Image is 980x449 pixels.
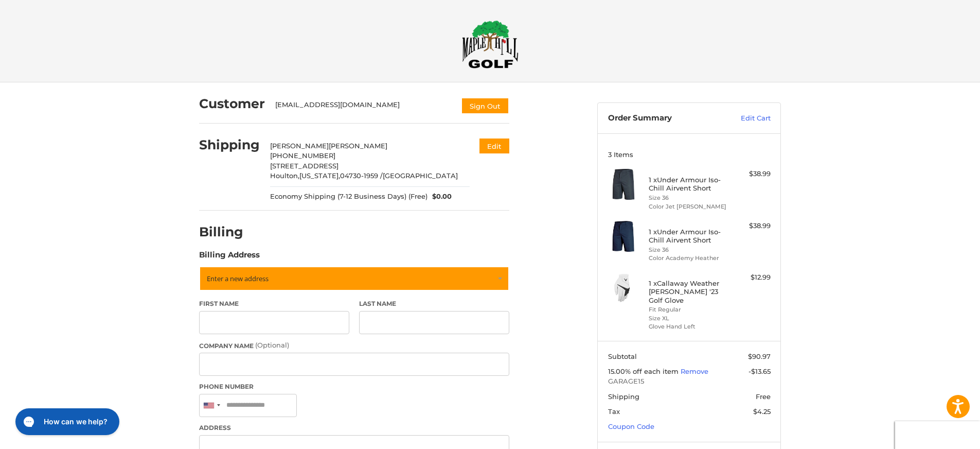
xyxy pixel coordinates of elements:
div: [EMAIL_ADDRESS][DOMAIN_NAME] [275,100,451,114]
iframe: Google Customer Reviews [895,421,980,449]
label: Address [199,423,509,433]
a: Edit Cart [719,113,771,124]
div: $38.99 [730,169,771,179]
h4: 1 x Under Armour Iso-Chill Airvent Short [649,176,727,193]
span: [US_STATE], [299,171,340,180]
li: Color Academy Heather [649,254,727,263]
li: Size XL [649,314,727,323]
span: $0.00 [427,192,452,202]
div: $38.99 [730,221,771,231]
span: -$13.65 [749,367,771,375]
span: 15.00% off each item [608,367,681,375]
span: Shipping [608,392,639,401]
img: Maple Hill Golf [462,20,519,68]
a: Coupon Code [608,422,654,430]
span: [STREET_ADDRESS] [270,162,338,170]
button: Sign Out [461,97,509,114]
label: Phone Number [199,382,509,391]
span: Economy Shipping (7-12 Business Days) (Free) [270,192,427,202]
span: $4.25 [753,407,771,416]
li: Color Jet [PERSON_NAME] [649,202,727,211]
small: (Optional) [255,341,289,349]
h3: 3 Items [608,150,771,159]
span: $90.97 [748,352,771,360]
h2: Customer [199,96,265,112]
span: Tax [608,407,620,416]
span: Houlton, [270,171,299,180]
iframe: Gorgias live chat messenger [10,405,122,439]
li: Size 36 [649,194,727,202]
div: $12.99 [730,272,771,283]
label: Last Name [359,299,509,308]
legend: Billing Address [199,249,260,266]
span: GARAGE15 [608,376,771,387]
li: Glove Hand Left [649,322,727,331]
li: Size 36 [649,246,727,254]
label: Company Name [199,340,509,351]
span: Subtotal [608,352,637,360]
a: Remove [681,367,708,375]
span: 04730-1959 / [340,171,383,180]
span: [PERSON_NAME] [270,142,329,150]
h2: Shipping [199,137,260,153]
h4: 1 x Callaway Weather [PERSON_NAME] '23 Golf Glove [649,279,727,304]
h4: 1 x Under Armour Iso-Chill Airvent Short [649,228,727,245]
li: Fit Regular [649,305,727,314]
a: Enter or select a different address [199,266,509,291]
span: Free [756,392,771,401]
span: [PHONE_NUMBER] [270,151,335,160]
label: First Name [199,299,349,308]
span: [GEOGRAPHIC_DATA] [383,171,458,180]
h3: Order Summary [608,113,719,124]
h2: Billing [199,224,259,240]
button: Edit [479,139,509,153]
span: Enter a new address [207,274,269,283]
div: United States: +1 [200,394,223,417]
span: [PERSON_NAME] [329,142,387,150]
